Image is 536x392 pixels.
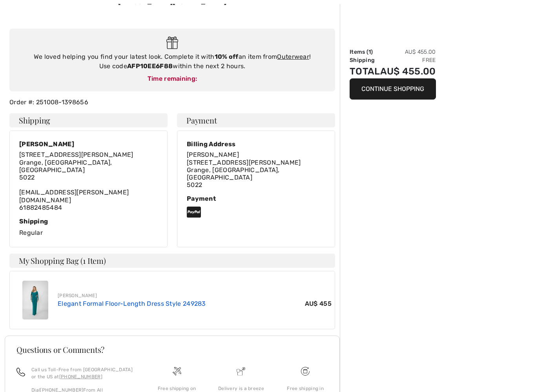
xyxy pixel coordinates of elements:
[127,62,173,70] strong: AFP10EE6F88
[17,74,327,83] div: Time remaining:
[350,78,436,100] button: Continue Shopping
[31,366,135,380] p: Call us Toll-Free from [GEOGRAPHIC_DATA] or the US at
[19,218,158,238] div: Regular
[380,56,436,64] td: Free
[301,367,310,376] img: Free shipping on orders over $180
[173,367,181,376] img: Free shipping on orders over $180
[380,48,436,56] td: AU$ 455.00
[58,292,332,299] div: [PERSON_NAME]
[16,346,328,354] h3: Questions or Comments?
[350,48,380,56] td: Items ( )
[19,218,158,225] div: Shipping
[350,64,380,78] td: Total
[17,52,327,71] div: We loved helping you find your latest look. Complete it with an item from ! Use code within the n...
[166,36,179,49] img: Gift.svg
[237,367,245,376] img: Delivery is a breeze since we pay the duties!
[58,300,206,307] a: Elegant Formal Floor-Length Dress Style 249283
[9,113,168,127] h4: Shipping
[22,281,48,319] img: Elegant Formal Floor-Length Dress Style 249283
[16,368,25,376] img: call
[305,299,332,309] span: AU$ 455
[187,140,325,148] div: Billing Address
[5,98,340,107] div: Order #: 251008-1398656
[59,374,102,379] a: [PHONE_NUMBER]
[177,113,335,127] h4: Payment
[9,254,335,268] h4: My Shopping Bag (1 Item)
[19,151,133,181] span: [STREET_ADDRESS][PERSON_NAME] Grange, [GEOGRAPHIC_DATA], [GEOGRAPHIC_DATA] 5022
[380,64,436,78] td: AU$ 455.00
[187,159,301,189] span: [STREET_ADDRESS][PERSON_NAME] Grange, [GEOGRAPHIC_DATA], [GEOGRAPHIC_DATA] 5022
[19,151,158,211] div: [EMAIL_ADDRESS][PERSON_NAME][DOMAIN_NAME] 61882485484
[187,151,239,158] span: [PERSON_NAME]
[19,140,158,148] div: [PERSON_NAME]
[368,49,371,55] span: 1
[187,195,325,202] div: Payment
[215,53,239,60] strong: 10% off
[350,56,380,64] td: Shipping
[277,53,309,60] a: Outerwear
